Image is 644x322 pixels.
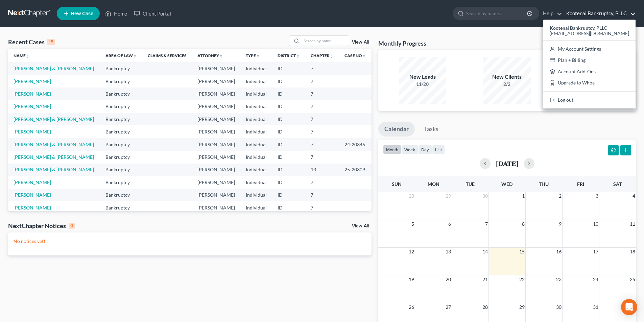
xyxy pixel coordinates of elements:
[445,248,452,256] span: 13
[339,164,372,176] td: 25-20309
[69,223,75,229] div: 0
[100,113,142,125] td: Bankruptcy
[621,299,637,315] div: Open Intercom Messenger
[466,181,475,187] span: Tue
[378,122,415,137] a: Calendar
[142,49,192,62] th: Claims & Services
[100,125,142,138] td: Bankruptcy
[330,54,334,58] i: unfold_more
[418,122,445,137] a: Tasks
[14,142,94,147] a: [PERSON_NAME] & [PERSON_NAME]
[613,181,622,187] span: Sat
[305,75,339,88] td: 7
[102,7,130,20] a: Home
[272,176,305,189] td: ID
[71,11,93,16] span: New Case
[240,189,272,201] td: Individual
[362,54,366,58] i: unfold_more
[448,220,452,228] span: 6
[629,220,636,228] span: 11
[14,66,94,71] a: [PERSON_NAME] & [PERSON_NAME]
[272,151,305,163] td: ID
[383,145,401,154] button: month
[555,248,562,256] span: 16
[100,138,142,151] td: Bankruptcy
[445,303,452,311] span: 27
[272,189,305,201] td: ID
[240,75,272,88] td: Individual
[592,220,599,228] span: 10
[305,164,339,176] td: 13
[240,164,272,176] td: Individual
[47,39,55,45] div: 15
[592,275,599,283] span: 24
[352,224,369,228] a: View All
[629,275,636,283] span: 25
[219,54,223,58] i: unfold_more
[595,192,599,200] span: 3
[563,7,636,20] a: Kootenai Bankruptcy, PLLC
[302,36,349,46] input: Search by name...
[100,100,142,113] td: Bankruptcy
[8,38,55,46] div: Recent Cases
[632,192,636,200] span: 4
[392,181,402,187] span: Sun
[519,248,525,256] span: 15
[14,238,366,245] p: No notices yet!
[192,189,240,201] td: [PERSON_NAME]
[305,125,339,138] td: 7
[278,53,300,58] a: Districtunfold_more
[105,53,137,58] a: Area of Lawunfold_more
[543,94,636,106] a: Log out
[305,113,339,125] td: 7
[296,54,300,58] i: unfold_more
[521,220,525,228] span: 8
[272,125,305,138] td: ID
[192,62,240,75] td: [PERSON_NAME]
[482,248,488,256] span: 14
[483,73,531,81] div: New Clients
[305,138,339,151] td: 7
[305,201,339,214] td: 7
[466,7,528,20] input: Search by name...
[540,7,562,20] a: Help
[408,192,415,200] span: 28
[482,192,488,200] span: 30
[197,53,223,58] a: Attorneyunfold_more
[14,154,94,160] a: [PERSON_NAME] & [PERSON_NAME]
[445,192,452,200] span: 29
[408,303,415,311] span: 26
[519,303,525,311] span: 29
[272,113,305,125] td: ID
[192,201,240,214] td: [PERSON_NAME]
[256,54,260,58] i: unfold_more
[14,91,51,97] a: [PERSON_NAME]
[408,248,415,256] span: 12
[484,220,488,228] span: 7
[592,248,599,256] span: 17
[445,275,452,283] span: 20
[240,62,272,75] td: Individual
[14,116,94,122] a: [PERSON_NAME] & [PERSON_NAME]
[14,103,51,109] a: [PERSON_NAME]
[428,181,439,187] span: Mon
[240,125,272,138] td: Individual
[100,62,142,75] td: Bankruptcy
[399,73,446,81] div: New Leads
[14,53,30,58] a: Nameunfold_more
[521,192,525,200] span: 1
[543,20,636,108] div: Kootenai Bankruptcy, PLLC
[192,100,240,113] td: [PERSON_NAME]
[240,113,272,125] td: Individual
[305,151,339,163] td: 7
[519,275,525,283] span: 22
[482,303,488,311] span: 28
[344,53,366,58] a: Case Nounfold_more
[26,54,30,58] i: unfold_more
[496,160,518,167] h2: [DATE]
[14,129,51,134] a: [PERSON_NAME]
[543,43,636,55] a: My Account Settings
[305,62,339,75] td: 7
[192,164,240,176] td: [PERSON_NAME]
[401,145,418,154] button: week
